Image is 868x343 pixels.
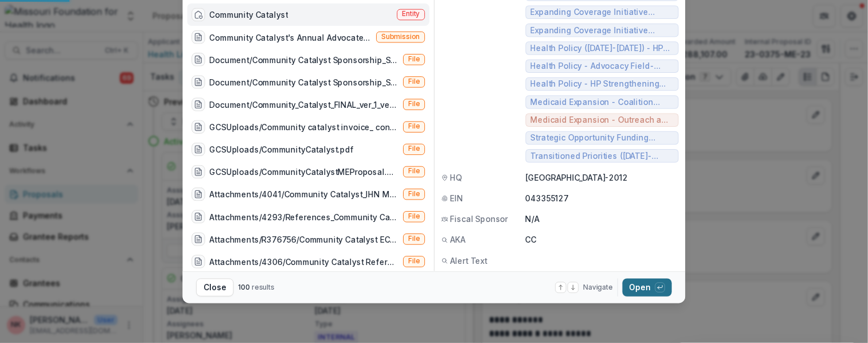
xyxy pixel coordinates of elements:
[210,76,399,88] div: Document/Community Catalyst Sponsorship_Scholarship Form_ver_1.doc
[210,121,399,133] div: GCSUploads/Community catalyst invoice_ contract services fee project 21-0371-ME-21.msg
[408,77,420,85] span: File
[210,256,399,268] div: Attachments/4306/Community Catalyst References - Ex Advocate Facilitator.pdf
[408,235,420,243] span: File
[408,167,420,176] span: File
[530,80,674,89] span: Health Policy - HP Strengthening MO Advocates ([DATE]-[DATE])
[408,258,420,266] span: File
[210,211,399,223] div: Attachments/4293/References_Community Catalyst.pdf
[623,279,672,297] button: Open
[210,233,399,245] div: Attachments/R376756/Community Catalyst ECTCA Technical Assistance Year 6 Final Report_FINAL.pdf
[526,213,679,225] p: N/A
[450,193,463,205] span: EIN
[210,54,399,66] div: Document/Community Catalyst Sponsorship_Scholarship Form.doc
[530,7,674,17] span: Expanding Coverage Initiative ([DATE]-[DATE]) - Consumer Assistance
[450,255,487,267] span: Alert Text
[530,26,674,35] span: Expanding Coverage Initiative ([DATE]-[DATE]) - Initiative Support
[408,55,420,63] span: File
[381,33,420,41] span: Submission
[408,100,420,108] span: File
[530,134,674,143] span: Strategic Opportunity Funding ([DATE]-[DATE]) - SOF Contracts
[408,145,420,153] span: File
[530,98,674,107] span: Medicaid Expansion - Coalition Support and Learning ([DATE]-[DATE])
[196,279,234,297] button: Close
[210,188,399,200] div: Attachments/4041/Community Catalyst_IHN MOU CHW Initiative 2017.pdf
[526,193,679,205] p: 043355127
[583,282,613,293] span: Navigate
[408,123,420,131] span: File
[402,10,420,18] span: Entity
[252,283,275,291] span: results
[450,213,508,225] span: Fiscal Sponsor
[210,143,354,155] div: GCSUploads/CommunityCatalyst.pdf
[210,31,372,43] div: Community Catalyst's Annual Advocate's Convening (Community Catalyst's Annual Advocate's Convening)
[408,190,420,198] span: File
[450,234,465,246] span: AKA
[238,283,250,291] span: 100
[408,212,420,220] span: File
[450,172,462,184] span: HQ
[210,166,399,178] div: GCSUploads/CommunityCatalystMEProposal.pdf
[210,99,399,111] div: Document/Community_Catalyst_FINAL_ver_1_ver_1.doc
[530,115,674,124] span: Medicaid Expansion - Outreach and Enrollment
[526,172,679,184] p: [GEOGRAPHIC_DATA]-2012
[530,44,674,53] span: Health Policy ([DATE]-[DATE]) - HPC Health Policy Projects & Research Contracts ([DATE]-[DATE])
[526,234,679,246] p: CC
[530,151,674,161] span: Transitioned Priorities ([DATE]-[DATE]) - Expanding Coverage ([DATE]-[DATE])
[530,61,674,71] span: Health Policy - Advocacy Field-Building ([DATE]-[DATE])
[210,9,288,21] div: Community Catalyst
